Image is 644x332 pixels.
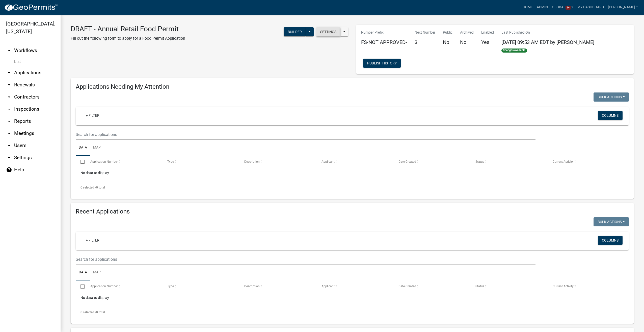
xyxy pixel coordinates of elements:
input: Search for applications [76,254,535,265]
i: arrow_drop_up [6,48,12,54]
i: arrow_drop_down [6,118,12,124]
p: Next Number [415,30,435,35]
a: Data [76,265,90,281]
datatable-header-cell: Applicant [317,156,394,168]
a: Global14 [550,3,576,12]
datatable-header-cell: Description [239,280,316,293]
span: Changes available [501,49,527,53]
span: Application Number [90,160,118,163]
h5: No [460,39,474,45]
span: Applicant [321,284,335,288]
datatable-header-cell: Description [239,156,316,168]
span: Description [244,284,260,288]
p: Last Published On [501,30,594,35]
i: arrow_drop_down [6,70,12,76]
a: Admin [535,3,550,12]
span: Date Created [398,160,416,163]
h4: Applications Needing My Attention [76,83,629,90]
datatable-header-cell: Current Activity [548,280,625,293]
button: Builder [284,27,306,36]
datatable-header-cell: Date Created [394,280,471,293]
a: [PERSON_NAME] [606,3,640,12]
datatable-header-cell: Current Activity [548,156,625,168]
h5: FS-NOT APPROVED- [361,39,407,45]
span: [DATE] 09:53 AM EDT by [PERSON_NAME] [501,39,594,45]
i: arrow_drop_down [6,106,12,112]
a: + Filter [82,236,103,245]
button: Bulk Actions [594,92,629,102]
div: No data to display [76,168,629,181]
datatable-header-cell: Select [76,280,85,293]
i: arrow_drop_down [6,94,12,100]
a: Map [90,265,104,281]
span: Type [167,284,174,288]
span: Current Activity [553,160,574,163]
span: 0 selected / [80,186,96,189]
span: Application Number [90,284,118,288]
h5: 3 [415,39,435,45]
datatable-header-cell: Application Number [85,156,162,168]
datatable-header-cell: Select [76,156,85,168]
span: Date Created [398,284,416,288]
div: 0 total [76,181,629,194]
p: Enabled [481,30,494,35]
div: 0 total [76,306,629,319]
button: Columns [598,236,623,245]
wm-modal-confirm: Workflow Publish History [363,62,401,66]
datatable-header-cell: Status [471,156,548,168]
span: Status [475,284,484,288]
a: + Filter [82,111,103,120]
button: Bulk Actions [594,217,629,226]
datatable-header-cell: Type [163,156,239,168]
input: Search for applications [76,129,535,140]
datatable-header-cell: Status [471,280,548,293]
i: arrow_drop_down [6,155,12,161]
p: Number Prefix [361,30,407,35]
span: 0 selected / [80,311,96,314]
a: Data [76,140,90,156]
span: Current Activity [553,284,574,288]
i: arrow_drop_down [6,130,12,136]
h4: Recent Applications [76,208,629,215]
a: My Dashboard [575,3,606,12]
a: Home [521,3,535,12]
p: Archived [460,30,474,35]
button: Publish History [363,59,401,68]
i: help [6,167,12,173]
p: Fill out the following form to apply for a Food Permit Application [71,35,185,41]
datatable-header-cell: Application Number [85,280,162,293]
div: No data to display [76,293,629,306]
i: arrow_drop_down [6,143,12,149]
span: Description [244,160,260,163]
i: arrow_drop_down [6,82,12,88]
h5: No [443,39,452,45]
h3: DRAFT - Annual Retail Food Permit [71,25,185,33]
datatable-header-cell: Date Created [394,156,471,168]
span: 14 [566,6,571,10]
span: Type [167,160,174,163]
button: Settings [316,27,340,36]
button: Columns [598,111,623,120]
p: Public [443,30,452,35]
span: Status [475,160,484,163]
a: Map [90,140,104,156]
h5: Yes [481,39,494,45]
span: Applicant [321,160,335,163]
datatable-header-cell: Type [163,280,239,293]
datatable-header-cell: Applicant [317,280,394,293]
